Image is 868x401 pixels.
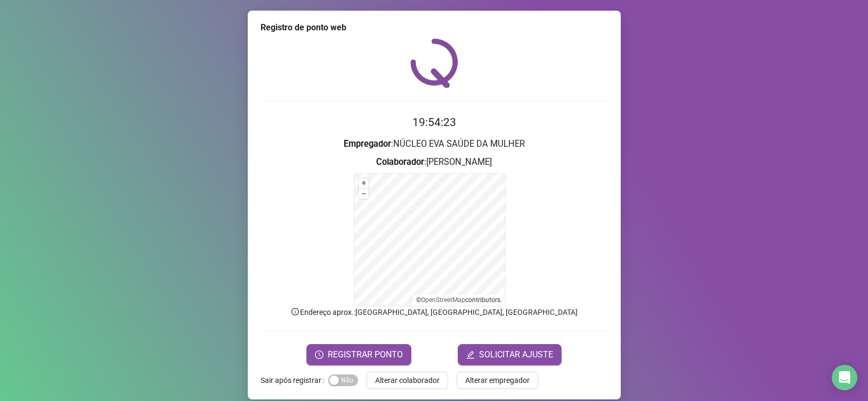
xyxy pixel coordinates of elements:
[359,189,369,199] button: –
[376,157,424,167] strong: Colaborador
[832,365,857,390] div: Open Intercom Messenger
[261,155,608,169] h3: : [PERSON_NAME]
[261,21,608,34] div: Registro de ponto web
[410,38,458,88] img: QRPoint
[328,348,403,361] span: REGISTRAR PONTO
[458,344,562,365] button: editSOLICITAR AJUSTE
[290,307,300,316] span: info-circle
[359,178,369,188] button: +
[412,116,456,129] time: 19:54:23
[479,348,553,361] span: SOLICITAR AJUSTE
[315,350,323,359] span: clock-circle
[457,372,538,389] button: Alterar empregador
[416,296,502,304] li: © contributors.
[261,372,328,389] label: Sair após registrar
[465,374,530,386] span: Alterar empregador
[261,137,608,151] h3: : NÚCLEO EVA SAÚDE DA MULHER
[421,296,465,304] a: OpenStreetMap
[466,350,475,359] span: edit
[306,344,411,365] button: REGISTRAR PONTO
[375,374,440,386] span: Alterar colaborador
[261,306,608,318] p: Endereço aprox. : [GEOGRAPHIC_DATA], [GEOGRAPHIC_DATA], [GEOGRAPHIC_DATA]
[367,372,448,389] button: Alterar colaborador
[344,139,391,149] strong: Empregador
